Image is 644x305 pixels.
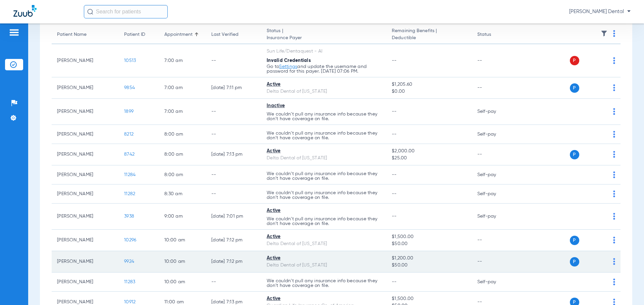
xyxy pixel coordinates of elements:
[267,279,381,288] p: We couldn’t pull any insurance info because they don’t have coverage on file.
[52,99,119,125] td: [PERSON_NAME]
[124,31,145,38] div: Patient ID
[472,44,517,77] td: --
[392,172,397,177] span: --
[13,5,37,17] img: Zuub Logo
[472,184,517,204] td: Self-pay
[52,273,119,292] td: [PERSON_NAME]
[472,230,517,251] td: --
[267,155,381,162] div: Delta Dental of [US_STATE]
[124,31,154,38] div: Patient ID
[267,233,381,240] div: Active
[9,28,19,36] img: hamburger-icon
[570,236,579,245] span: P
[267,255,381,262] div: Active
[267,102,381,109] div: Inactive
[267,131,381,140] p: We couldn’t pull any insurance info because they don’t have coverage on file.
[613,237,615,243] img: group-dot-blue.svg
[52,125,119,144] td: [PERSON_NAME]
[124,152,135,157] span: 8742
[52,251,119,273] td: [PERSON_NAME]
[87,9,93,15] img: Search Icon
[472,99,517,125] td: Self-pay
[124,280,135,284] span: 11283
[124,238,136,242] span: 10296
[613,84,615,91] img: group-dot-blue.svg
[267,34,381,42] span: Insurance Payer
[261,25,386,44] th: Status |
[124,58,136,63] span: 10513
[206,125,261,144] td: --
[124,192,135,196] span: 11282
[124,259,134,264] span: 9924
[159,44,206,77] td: 7:00 AM
[164,31,201,38] div: Appointment
[613,131,615,138] img: group-dot-blue.svg
[613,213,615,220] img: group-dot-blue.svg
[267,217,381,226] p: We couldn’t pull any insurance info because they don’t have coverage on file.
[570,150,579,159] span: P
[392,240,466,247] span: $50.00
[267,240,381,247] div: Delta Dental of [US_STATE]
[392,34,466,42] span: Deductible
[472,251,517,273] td: --
[211,31,238,38] div: Last Verified
[124,300,136,304] span: 10912
[57,31,87,38] div: Patient Name
[211,31,256,38] div: Last Verified
[124,109,133,114] span: 1899
[124,214,134,219] span: 3938
[52,44,119,77] td: [PERSON_NAME]
[159,273,206,292] td: 10:00 AM
[206,273,261,292] td: --
[206,144,261,165] td: [DATE] 7:13 PM
[267,171,381,181] p: We couldn’t pull any insurance info because they don’t have coverage on file.
[206,251,261,273] td: [DATE] 7:12 PM
[392,233,466,240] span: $1,500.00
[613,190,615,197] img: group-dot-blue.svg
[206,230,261,251] td: [DATE] 7:12 PM
[124,85,135,90] span: 9854
[472,144,517,165] td: --
[159,184,206,204] td: 8:30 AM
[472,25,517,44] th: Status
[392,262,466,269] span: $50.00
[613,30,615,37] img: group-dot-blue.svg
[392,255,466,262] span: $1,200.00
[267,64,381,74] p: Go to and update the username and password for this payer. [DATE] 07:06 PM.
[392,109,397,114] span: --
[206,204,261,230] td: [DATE] 7:01 PM
[570,56,579,65] span: P
[159,204,206,230] td: 9:00 AM
[610,273,644,305] iframe: Chat Widget
[267,190,381,200] p: We couldn’t pull any insurance info because they don’t have coverage on file.
[159,165,206,184] td: 8:00 AM
[124,172,136,177] span: 11284
[392,192,397,196] span: --
[52,144,119,165] td: [PERSON_NAME]
[392,81,466,88] span: $1,205.60
[392,88,466,95] span: $0.00
[267,81,381,88] div: Active
[267,88,381,95] div: Delta Dental of [US_STATE]
[159,230,206,251] td: 10:00 AM
[52,230,119,251] td: [PERSON_NAME]
[267,48,381,55] div: Sun Life/Dentaquest - AI
[267,148,381,155] div: Active
[392,132,397,137] span: --
[392,214,397,219] span: --
[159,144,206,165] td: 8:00 AM
[206,165,261,184] td: --
[472,273,517,292] td: Self-pay
[267,112,381,121] p: We couldn’t pull any insurance info because they don’t have coverage on file.
[613,57,615,64] img: group-dot-blue.svg
[392,280,397,284] span: --
[472,204,517,230] td: Self-pay
[124,132,133,137] span: 8212
[613,108,615,115] img: group-dot-blue.svg
[206,184,261,204] td: --
[267,58,311,63] span: Invalid Credentials
[472,125,517,144] td: Self-pay
[613,151,615,158] img: group-dot-blue.svg
[392,155,466,162] span: $25.00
